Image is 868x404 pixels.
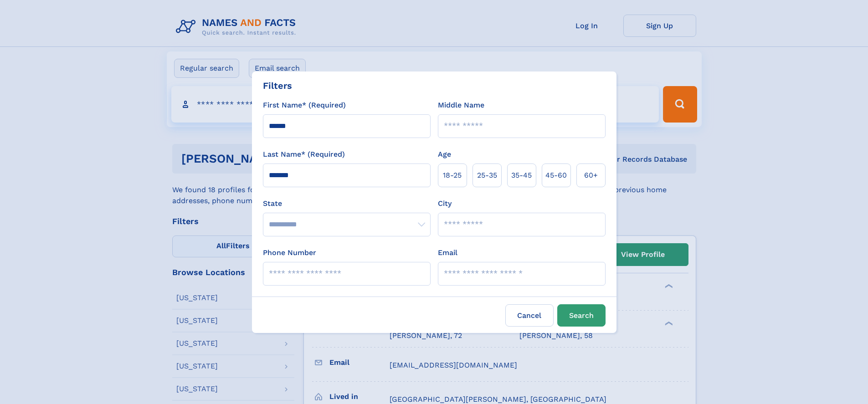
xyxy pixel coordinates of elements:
[438,149,451,160] label: Age
[584,170,598,181] span: 60+
[438,100,484,111] label: Middle Name
[505,304,554,327] label: Cancel
[438,247,457,258] label: Email
[477,170,497,181] span: 25‑35
[557,304,606,327] button: Search
[438,198,452,209] label: City
[263,79,292,92] div: Filters
[263,100,346,111] label: First Name* (Required)
[443,170,462,181] span: 18‑25
[263,198,431,209] label: State
[545,170,567,181] span: 45‑60
[263,247,316,258] label: Phone Number
[263,149,345,160] label: Last Name* (Required)
[511,170,532,181] span: 35‑45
